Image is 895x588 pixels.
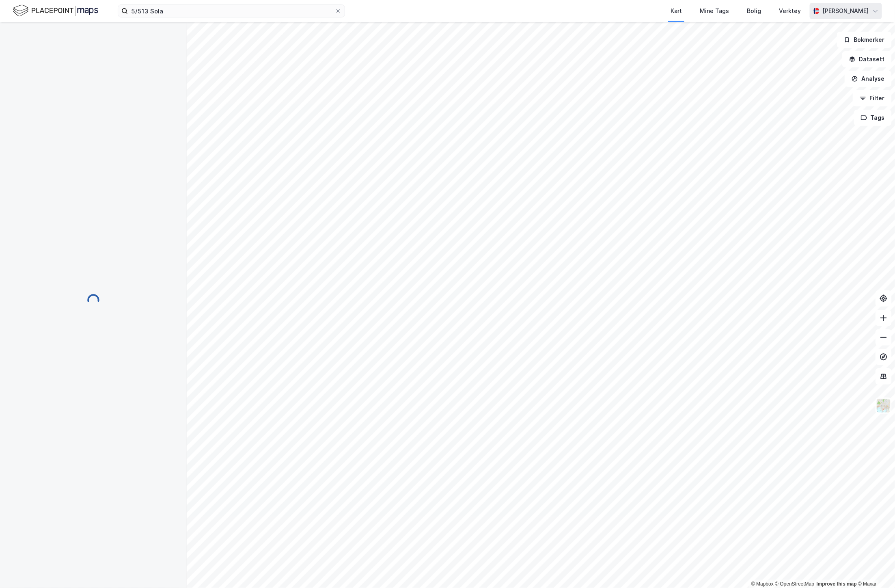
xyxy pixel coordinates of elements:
[823,6,869,16] div: [PERSON_NAME]
[853,90,892,106] button: Filter
[13,4,98,18] img: logo.f888ab2527a4732fd821a326f86c7f29.svg
[817,581,857,587] a: Improve this map
[876,398,891,413] img: Z
[842,51,892,67] button: Datasett
[854,549,895,588] iframe: Chat Widget
[700,6,729,16] div: Mine Tags
[128,5,335,17] input: Søk på adresse, matrikkel, gårdeiere, leietakere eller personer
[845,71,892,87] button: Analyse
[747,6,761,16] div: Bolig
[837,32,892,48] button: Bokmerker
[854,110,892,126] button: Tags
[751,581,774,587] a: Mapbox
[87,294,100,307] img: spinner.a6d8c91a73a9ac5275cf975e30b51cfb.svg
[779,6,801,16] div: Verktøy
[671,6,682,16] div: Kart
[775,581,815,587] a: OpenStreetMap
[854,549,895,588] div: Kontrollprogram for chat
